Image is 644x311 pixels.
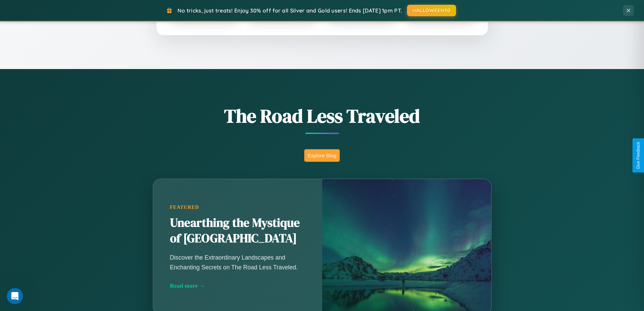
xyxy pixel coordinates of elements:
div: Give Feedback [636,142,641,169]
h1: The Road Less Traveled [119,103,525,129]
h2: Unearthing the Mystique of [GEOGRAPHIC_DATA] [170,215,305,246]
button: Explore Blog [304,149,340,162]
span: No tricks, just treats! Enjoy 30% off for all Silver and Gold users! Ends [DATE] 1pm PT. [177,7,402,14]
p: Discover the Extraordinary Landscapes and Enchanting Secrets on The Road Less Traveled. [170,253,305,272]
div: Read more → [170,282,305,289]
iframe: Intercom live chat [7,288,23,304]
div: Featured [170,204,305,210]
button: HALLOWEEN30 [407,5,456,16]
